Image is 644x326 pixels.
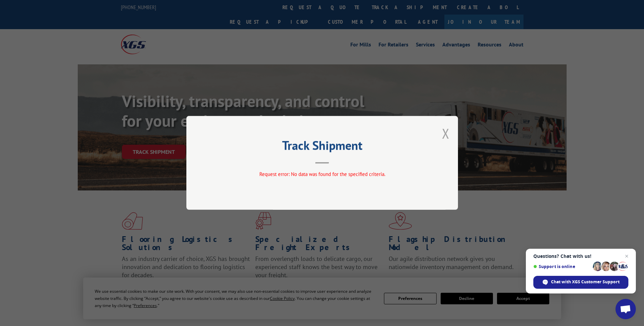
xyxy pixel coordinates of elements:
[551,279,620,285] span: Chat with XGS Customer Support
[259,171,385,178] span: Request error: No data was found for the specified criteria.
[533,264,590,269] span: Support is online
[220,141,424,154] h2: Track Shipment
[623,252,631,260] span: Close chat
[533,276,628,289] div: Chat with XGS Customer Support
[615,299,636,319] div: Open chat
[533,253,628,259] span: Questions? Chat with us!
[442,124,449,142] button: Close modal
